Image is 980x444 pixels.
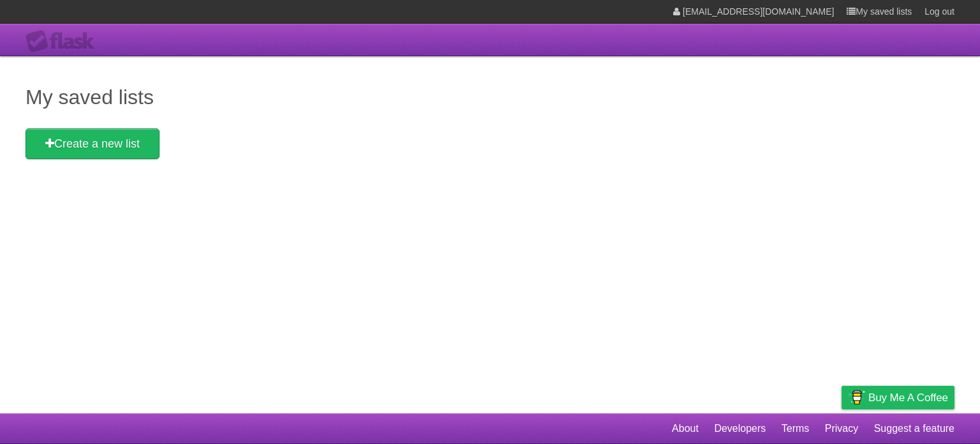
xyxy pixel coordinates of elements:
a: Create a new list [26,128,160,159]
span: Buy me a coffee [868,387,948,409]
div: Flask [26,30,102,53]
a: Developers [714,417,766,441]
a: Privacy [825,417,858,441]
h1: My saved lists [26,82,954,112]
a: Terms [782,417,810,441]
a: Suggest a feature [874,417,954,441]
img: Buy me a coffee [848,387,865,408]
a: Buy me a coffee [842,386,954,410]
a: About [672,417,699,441]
